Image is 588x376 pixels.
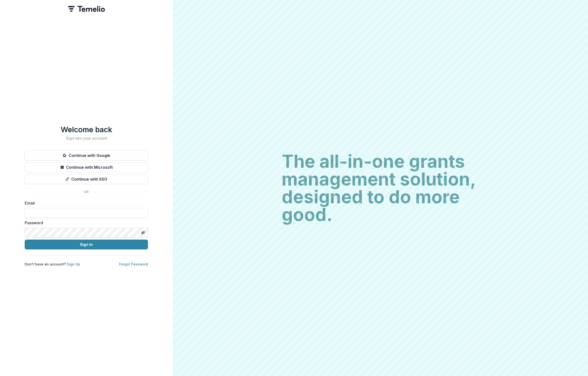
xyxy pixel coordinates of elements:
button: Continue with SSO [25,174,148,184]
p: Don't have an account? [25,262,80,267]
button: Toggle password visibility [139,229,147,237]
h2: Sign into your account [25,136,148,141]
a: Forgot Password [119,262,148,266]
label: Email [25,200,145,206]
h1: Welcome back [25,125,148,134]
label: Password [25,220,145,226]
img: Temelio [68,6,105,12]
button: Sign In [25,240,148,249]
button: Continue with Google [25,150,148,160]
button: Continue with Microsoft [25,162,148,172]
a: Sign Up [67,262,80,266]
